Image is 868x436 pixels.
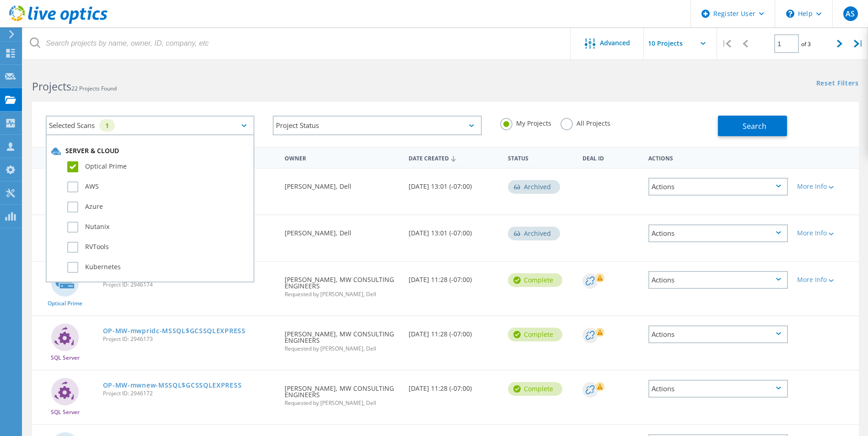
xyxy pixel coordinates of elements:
[648,271,788,289] div: Actions
[280,316,404,361] div: [PERSON_NAME], MW CONSULTING ENGINEERS
[67,222,249,233] label: Nutanix
[648,380,788,398] div: Actions
[717,27,736,60] div: |
[500,118,551,127] label: My Projects
[508,227,560,240] div: Archived
[508,273,562,287] div: Complete
[797,183,854,190] div: More Info
[816,80,859,88] a: Reset Filters
[285,400,399,406] span: Requested by [PERSON_NAME], Dell
[46,116,254,135] div: Selected Scans
[561,118,610,127] label: All Projects
[404,371,503,401] div: [DATE] 11:28 (-07:00)
[797,276,854,283] div: More Info
[71,85,117,92] span: 22 Projects Found
[404,262,503,292] div: [DATE] 11:28 (-07:00)
[23,27,571,59] input: Search projects by name, owner, ID, company, etc
[743,121,766,131] span: Search
[67,181,249,192] label: AWS
[51,147,249,156] div: Server & Cloud
[404,149,503,166] div: Date Created
[103,336,276,342] span: Project ID: 2946173
[67,161,249,172] label: Optical Prime
[648,325,788,343] div: Actions
[51,355,80,361] span: SQL Server
[103,382,242,388] a: OP-MW-mwnew-MSSQL$GCSSQLEXPRESS
[103,328,246,334] a: OP-MW-mwpridc-MSSQL$GCSSQLEXPRESS
[280,262,404,306] div: [PERSON_NAME], MW CONSULTING ENGINEERS
[508,328,562,341] div: Complete
[508,382,562,396] div: Complete
[67,262,249,273] label: Kubernetes
[103,282,276,287] span: Project ID: 2946174
[51,409,80,415] span: SQL Server
[404,215,503,245] div: [DATE] 13:01 (-07:00)
[786,10,794,18] svg: \n
[648,178,788,196] div: Actions
[280,149,404,166] div: Owner
[99,119,115,132] div: 1
[280,371,404,415] div: [PERSON_NAME], MW CONSULTING ENGINEERS
[648,224,788,242] div: Actions
[404,316,503,346] div: [DATE] 11:28 (-07:00)
[67,202,249,213] label: Azure
[718,116,787,136] button: Search
[280,215,404,245] div: [PERSON_NAME], Dell
[285,346,399,351] span: Requested by [PERSON_NAME], Dell
[280,169,404,199] div: [PERSON_NAME], Dell
[600,40,630,46] span: Advanced
[67,242,249,253] label: RVTools
[849,27,868,60] div: |
[48,301,82,306] span: Optical Prime
[103,391,276,396] span: Project ID: 2946172
[285,292,399,297] span: Requested by [PERSON_NAME], Dell
[644,149,793,166] div: Actions
[32,79,71,94] b: Projects
[578,149,644,166] div: Deal Id
[508,180,560,194] div: Archived
[801,40,811,48] span: of 3
[273,116,481,135] div: Project Status
[797,230,854,236] div: More Info
[503,149,578,166] div: Status
[404,169,503,199] div: [DATE] 13:01 (-07:00)
[846,10,855,17] span: AS
[9,19,108,26] a: Live Optics Dashboard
